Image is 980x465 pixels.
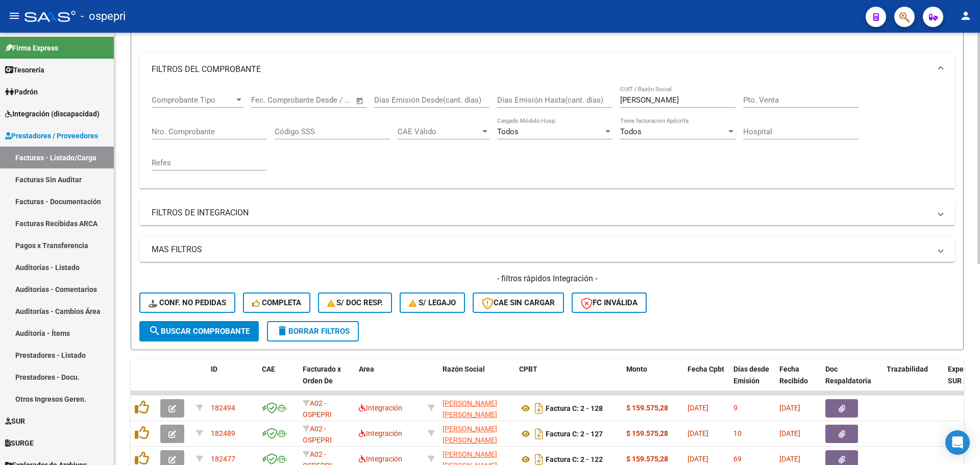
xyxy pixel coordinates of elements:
[443,425,497,445] span: [PERSON_NAME] [PERSON_NAME]
[5,130,98,141] span: Prestadores / Proveedores
[327,298,383,307] span: S/ Doc Resp.
[81,5,126,28] span: - ospepri
[622,358,683,403] datatable-header-cell: Monto
[733,429,742,437] span: 10
[733,455,742,463] span: 69
[779,404,800,412] span: [DATE]
[355,358,424,403] datatable-header-cell: Area
[572,292,647,313] button: FC Inválida
[243,292,310,313] button: Completa
[443,399,497,419] span: [PERSON_NAME] [PERSON_NAME]
[5,64,44,76] span: Tesorería
[207,358,258,403] datatable-header-cell: ID
[139,321,259,341] button: Buscar Comprobante
[883,358,944,403] datatable-header-cell: Trazabilidad
[825,365,871,385] span: Doc Respaldatoria
[252,298,301,307] span: Completa
[620,127,642,136] span: Todos
[519,365,537,373] span: CPBT
[359,404,402,412] span: Integración
[887,365,928,373] span: Trazabilidad
[139,86,955,188] div: FILTROS DEL COMPROBANTE
[276,327,350,336] span: Borrar Filtros
[299,358,355,403] datatable-header-cell: Facturado x Orden De
[8,10,20,22] mat-icon: menu
[354,95,366,107] button: Open calendar
[960,10,972,22] mat-icon: person
[359,365,374,373] span: Area
[359,455,402,463] span: Integración
[398,127,480,136] span: CAE Válido
[532,426,546,442] i: Descargar documento
[775,358,821,403] datatable-header-cell: Fecha Recibido
[409,298,456,307] span: S/ legajo
[482,298,555,307] span: CAE SIN CARGAR
[5,415,25,427] span: SUR
[400,292,465,313] button: S/ legajo
[5,108,100,119] span: Integración (discapacidad)
[688,455,708,463] span: [DATE]
[152,64,930,75] mat-panel-title: FILTROS DEL COMPROBANTE
[152,95,234,105] span: Comprobante Tipo
[303,365,341,385] span: Facturado x Orden De
[149,327,250,336] span: Buscar Comprobante
[438,358,515,403] datatable-header-cell: Razón Social
[5,42,58,54] span: Firma Express
[473,292,564,313] button: CAE SIN CARGAR
[779,429,800,437] span: [DATE]
[779,455,800,463] span: [DATE]
[258,358,299,403] datatable-header-cell: CAE
[683,358,729,403] datatable-header-cell: Fecha Cpbt
[251,95,284,105] input: Start date
[152,244,930,255] mat-panel-title: MAS FILTROS
[211,404,235,412] span: 182494
[443,423,511,445] div: 27271350991
[149,298,226,307] span: Conf. no pedidas
[293,95,343,105] input: End date
[149,325,161,337] mat-icon: search
[443,365,485,373] span: Razón Social
[5,437,34,449] span: SURGE
[262,365,275,373] span: CAE
[211,455,235,463] span: 182477
[267,321,359,341] button: Borrar Filtros
[729,358,775,403] datatable-header-cell: Días desde Emisión
[318,292,393,313] button: S/ Doc Resp.
[688,365,724,373] span: Fecha Cpbt
[211,365,217,373] span: ID
[626,365,647,373] span: Monto
[443,398,511,419] div: 27271350991
[626,429,668,437] strong: $ 159.575,28
[303,425,332,445] span: A02 - OSPEPRI
[276,325,288,337] mat-icon: delete
[139,53,955,86] mat-expansion-panel-header: FILTROS DEL COMPROBANTE
[303,399,332,419] span: A02 - OSPEPRI
[688,404,708,412] span: [DATE]
[626,455,668,463] strong: $ 159.575,28
[139,292,235,313] button: Conf. no pedidas
[688,429,708,437] span: [DATE]
[945,430,970,455] div: Open Intercom Messenger
[733,404,738,412] span: 9
[626,404,668,412] strong: $ 159.575,28
[359,429,402,437] span: Integración
[5,86,38,97] span: Padrón
[546,404,603,412] strong: Factura C: 2 - 128
[821,358,883,403] datatable-header-cell: Doc Respaldatoria
[779,365,808,385] span: Fecha Recibido
[546,455,603,463] strong: Factura C: 2 - 122
[733,365,769,385] span: Días desde Emisión
[581,298,638,307] span: FC Inválida
[546,430,603,438] strong: Factura C: 2 - 127
[515,358,622,403] datatable-header-cell: CPBT
[532,400,546,417] i: Descargar documento
[211,429,235,437] span: 182489
[139,201,955,225] mat-expansion-panel-header: FILTROS DE INTEGRACION
[139,237,955,262] mat-expansion-panel-header: MAS FILTROS
[152,207,930,218] mat-panel-title: FILTROS DE INTEGRACION
[139,273,955,284] h4: - filtros rápidos Integración -
[497,127,519,136] span: Todos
